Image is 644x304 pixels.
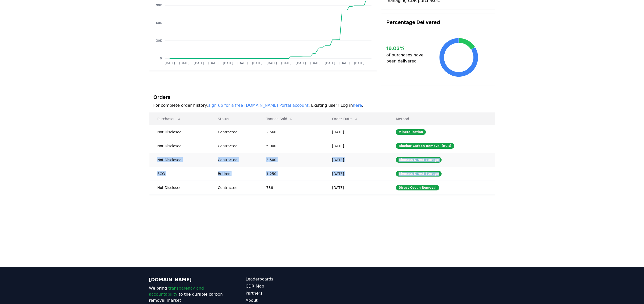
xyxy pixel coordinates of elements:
[339,61,350,65] tspan: [DATE]
[354,61,364,65] tspan: [DATE]
[149,181,210,194] td: Not Disclosed
[386,45,428,52] h3: 16.03 %
[386,52,428,64] p: of purchases have been delivered
[325,61,335,65] tspan: [DATE]
[396,157,442,163] div: Biomass Direct Storage
[328,114,362,124] button: Order Date
[386,18,490,26] h3: Percentage Delivered
[392,116,491,121] p: Method
[208,103,308,108] a: sign up for a free [DOMAIN_NAME] Portal account
[153,93,491,101] h3: Orders
[296,61,306,65] tspan: [DATE]
[218,171,254,176] div: Retired
[353,103,362,108] a: here
[208,61,219,65] tspan: [DATE]
[324,139,388,153] td: [DATE]
[218,157,254,162] div: Contracted
[149,286,204,297] span: transparency and accountability
[149,139,210,153] td: Not Disclosed
[179,61,190,65] tspan: [DATE]
[149,285,225,303] p: We bring to the durable carbon removal market
[218,129,254,135] div: Contracted
[310,61,321,65] tspan: [DATE]
[153,102,491,108] p: For complete order history, . Existing user? Log in .
[160,57,162,60] tspan: 0
[324,153,388,167] td: [DATE]
[149,153,210,167] td: Not Disclosed
[218,143,254,148] div: Contracted
[156,4,162,7] tspan: 90K
[396,185,439,190] div: Direct Ocean Removal
[237,61,248,65] tspan: [DATE]
[324,181,388,194] td: [DATE]
[281,61,292,65] tspan: [DATE]
[246,297,322,303] a: About
[396,129,426,135] div: Mineralization
[262,114,297,124] button: Tonnes Sold
[258,125,324,139] td: 2,560
[218,185,254,190] div: Contracted
[194,61,204,65] tspan: [DATE]
[258,153,324,167] td: 3,500
[246,283,322,289] a: CDR Map
[223,61,233,65] tspan: [DATE]
[149,125,210,139] td: Not Disclosed
[214,116,254,121] p: Status
[396,143,454,149] div: Biochar Carbon Removal (BCR)
[153,114,185,124] button: Purchaser
[246,290,322,296] a: Partners
[164,61,175,65] tspan: [DATE]
[258,139,324,153] td: 5,000
[149,276,225,283] p: [DOMAIN_NAME]
[156,39,162,42] tspan: 30K
[324,167,388,181] td: [DATE]
[258,167,324,181] td: 1,250
[266,61,277,65] tspan: [DATE]
[246,276,322,282] a: Leaderboards
[324,125,388,139] td: [DATE]
[149,167,210,181] td: BCG
[396,171,442,177] div: Biomass Direct Storage
[156,21,162,25] tspan: 60K
[252,61,262,65] tspan: [DATE]
[258,181,324,194] td: 736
